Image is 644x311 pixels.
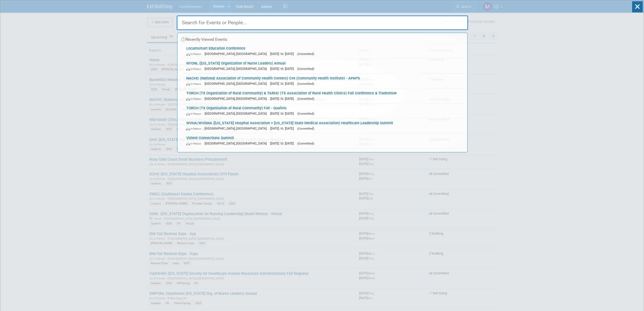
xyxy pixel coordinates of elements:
span: In-Person [186,97,204,100]
a: Locumsmart Education Conference In-Person [GEOGRAPHIC_DATA], [GEOGRAPHIC_DATA] [DATE] to [DATE] (... [184,44,465,58]
a: Vizient Connections Summit In-Person [GEOGRAPHIC_DATA], [GEOGRAPHIC_DATA] [DATE] to [DATE] (Commi... [184,133,465,148]
span: In-Person [186,82,204,86]
span: [DATE] to [DATE] [270,127,296,130]
span: In-Person [186,142,204,145]
span: [DATE] to [DATE] [270,97,296,100]
span: [DATE] to [DATE] [270,82,296,86]
span: (Committed) [297,97,314,100]
span: (Committed) [297,52,314,56]
div: Recently Viewed Events: [180,33,465,44]
span: [GEOGRAPHIC_DATA], [GEOGRAPHIC_DATA] [205,67,269,71]
a: TORCH (TX Organization of Rural Community) Fall - Qualivis In-Person [GEOGRAPHIC_DATA], [GEOGRAPH... [184,103,465,118]
span: [DATE] to [DATE] [270,141,296,145]
span: In-Person [186,67,204,71]
a: NACHC (National Association of Community Health Centers) CHI (Community Health Institute) - APAPS... [184,74,465,88]
span: [DATE] to [DATE] [270,67,296,71]
a: TORCH (TX Organization of Rural Community) & TARHC (TX Association of Rural Health Clinics) Fall ... [184,89,465,103]
span: [GEOGRAPHIC_DATA], [GEOGRAPHIC_DATA] [205,97,269,100]
span: (Committed) [297,82,314,86]
span: [GEOGRAPHIC_DATA], [GEOGRAPHIC_DATA] [205,112,269,115]
span: In-Person [186,127,204,130]
span: [GEOGRAPHIC_DATA], [GEOGRAPHIC_DATA] [205,127,269,130]
span: [DATE] to [DATE] [270,52,296,56]
span: (Committed) [297,112,314,115]
input: Search for Events or People... [177,15,468,30]
span: In-Person [186,52,204,56]
span: (Committed) [297,127,314,130]
a: NYONL ([US_STATE] Organization of Nurse Leaders) Annual In-Person [GEOGRAPHIC_DATA], [GEOGRAPHIC_... [184,59,465,73]
span: In-Person [186,112,204,115]
span: [DATE] to [DATE] [270,112,296,115]
span: (Committed) [297,67,314,71]
span: [GEOGRAPHIC_DATA], [GEOGRAPHIC_DATA] [205,52,269,56]
span: (Committed) [297,142,314,145]
a: WVHA/WVSMA ([US_STATE] Hospital Association + [US_STATE] State Medical Association) Healthcare Le... [184,118,465,133]
span: [GEOGRAPHIC_DATA], [GEOGRAPHIC_DATA] [205,82,269,86]
span: [GEOGRAPHIC_DATA], [GEOGRAPHIC_DATA] [205,141,269,145]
